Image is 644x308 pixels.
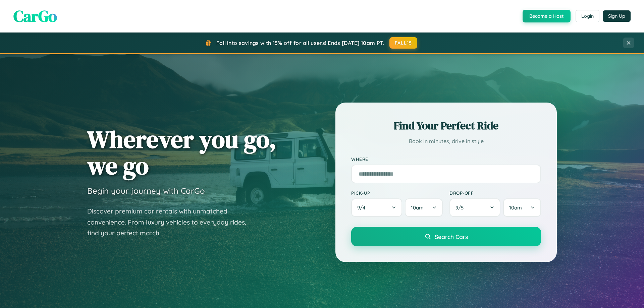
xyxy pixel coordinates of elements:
[405,198,443,217] button: 10am
[13,5,57,27] span: CarGo
[603,10,631,22] button: Sign Up
[503,198,541,217] button: 10am
[87,206,255,239] p: Discover premium car rentals with unmatched convenience. From luxury vehicles to everyday rides, ...
[523,10,571,22] button: Become a Host
[351,156,541,162] label: Where
[435,233,468,240] span: Search Cars
[389,37,418,49] button: FALL15
[411,204,424,211] span: 10am
[357,204,369,211] span: 9 / 4
[455,204,467,211] span: 9 / 5
[351,190,443,196] label: Pick-up
[87,186,205,196] h3: Begin your journey with CarGo
[351,227,541,246] button: Search Cars
[351,136,541,146] p: Book in minutes, drive in style
[351,198,402,217] button: 9/4
[216,40,384,46] span: Fall into savings with 15% off for all users! Ends [DATE] 10am PT.
[351,118,541,133] h2: Find Your Perfect Ride
[87,126,276,179] h1: Wherever you go, we go
[449,190,541,196] label: Drop-off
[509,204,522,211] span: 10am
[576,10,599,22] button: Login
[449,198,500,217] button: 9/5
